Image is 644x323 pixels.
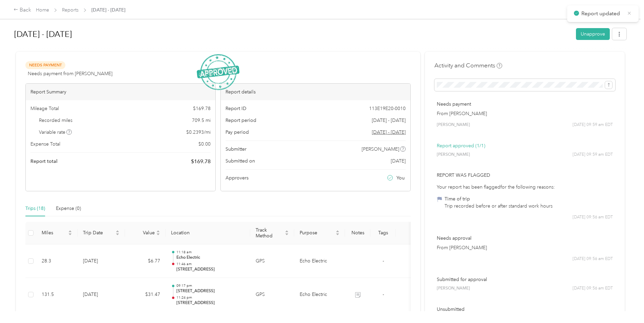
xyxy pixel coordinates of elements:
[226,157,255,165] span: Submitted on
[383,292,384,297] span: -
[606,285,644,323] iframe: Everlance-gr Chat Button Frame
[383,258,384,264] span: -
[39,117,72,124] span: Recorded miles
[176,255,245,261] p: Echo Electric
[28,70,112,77] span: Needs payment from [PERSON_NAME]
[437,244,613,251] p: From [PERSON_NAME]
[36,278,78,312] td: 131.5
[68,229,72,233] span: caret-up
[36,244,78,278] td: 28.3
[56,205,81,212] div: Expense (0)
[115,232,120,236] span: caret-down
[437,184,613,191] div: Your report has been flagged for the following reasons:
[78,222,125,244] th: Trip Date
[125,244,166,278] td: $6.77
[391,157,406,165] span: [DATE]
[25,205,45,212] div: Trips (18)
[336,229,340,233] span: caret-up
[30,141,60,148] span: Expense Total
[68,232,72,236] span: caret-down
[573,152,613,158] span: [DATE] 09:59 am EDT
[25,61,65,69] span: Needs Payment
[26,84,215,100] div: Report Summary
[115,229,120,233] span: caret-up
[78,278,125,312] td: [DATE]
[370,222,396,244] th: Tags
[156,229,160,233] span: caret-up
[372,117,406,124] span: [DATE] - [DATE]
[14,6,31,14] div: Back
[186,129,211,136] span: $ 0.2393 / mi
[176,262,245,266] p: 11:46 am
[437,142,613,149] p: Report approved (1/1)
[285,232,289,236] span: caret-down
[445,195,553,202] div: Time of trip
[176,295,245,300] p: 11:24 pm
[125,278,166,312] td: $31.47
[369,105,406,112] span: 113E19E20-0010
[226,117,256,124] span: Report period
[78,244,125,278] td: [DATE]
[294,244,345,278] td: Echo Electric
[176,283,245,288] p: 09:17 pm
[176,250,245,255] p: 11:18 am
[226,105,246,112] span: Report ID
[36,7,49,13] a: Home
[437,122,470,128] span: [PERSON_NAME]
[434,61,502,70] h4: Activity and Comments
[197,54,239,90] img: ApprovedStamp
[437,101,613,108] p: Needs payment
[125,222,166,244] th: Value
[62,7,79,13] a: Reports
[437,306,613,313] p: Unsubmitted
[573,214,613,220] span: [DATE] 09:56 am EDT
[300,230,334,236] span: Purpose
[437,110,613,117] p: From [PERSON_NAME]
[130,230,155,236] span: Value
[30,105,59,112] span: Mileage Total
[573,256,613,262] span: [DATE] 09:56 am EDT
[250,244,294,278] td: GPS
[437,235,613,242] p: Needs approval
[14,26,571,42] h1: Sep 1 - 30, 2025
[336,232,340,236] span: caret-down
[573,285,613,292] span: [DATE] 09:56 am EDT
[83,230,114,236] span: Trip Date
[226,129,249,136] span: Pay period
[42,230,67,236] span: Miles
[191,157,211,166] span: $ 169.78
[226,174,249,181] span: Approvers
[226,146,246,153] span: Submitter
[576,28,610,40] button: Unapprove
[581,9,622,18] p: Report updated
[36,222,78,244] th: Miles
[396,174,405,181] span: You
[437,276,613,283] p: Submitted for approval
[250,278,294,312] td: GPS
[362,146,399,153] span: [PERSON_NAME]
[250,222,294,244] th: Track Method
[176,288,245,294] p: [STREET_ADDRESS]
[39,129,72,136] span: Variable rate
[193,105,211,112] span: $ 169.78
[198,141,211,148] span: $ 0.00
[256,227,283,239] span: Track Method
[166,222,250,244] th: Location
[573,122,613,128] span: [DATE] 09:59 am EDT
[176,300,245,306] p: [STREET_ADDRESS]
[437,152,470,158] span: [PERSON_NAME]
[192,117,211,124] span: 709.5 mi
[294,278,345,312] td: Echo Electric
[30,158,58,165] span: Report total
[437,285,470,292] span: [PERSON_NAME]
[91,6,125,14] span: [DATE] - [DATE]
[445,202,553,210] div: Trip recorded before or after standard work hours
[156,232,160,236] span: caret-down
[176,266,245,273] p: [STREET_ADDRESS]
[345,222,370,244] th: Notes
[285,229,289,233] span: caret-up
[437,172,613,179] p: Report was flagged
[372,129,406,136] span: Go to pay period
[294,222,345,244] th: Purpose
[221,84,410,100] div: Report details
